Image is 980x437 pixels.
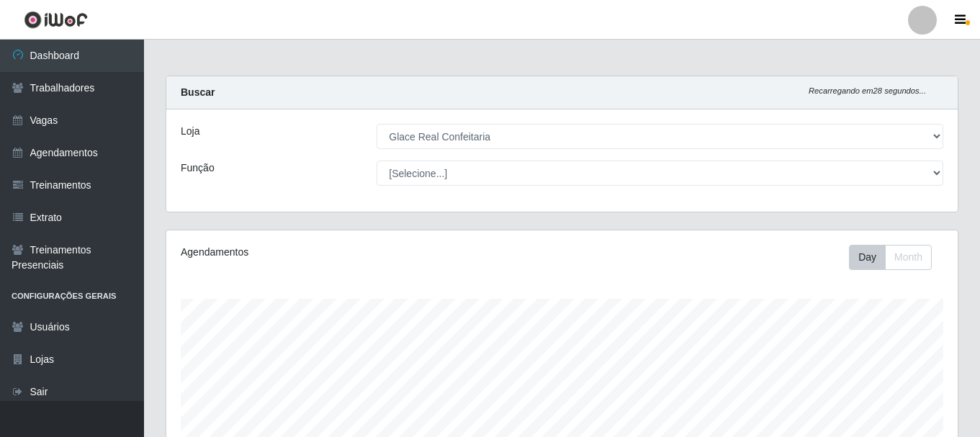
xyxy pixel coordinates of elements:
[885,245,932,270] button: Month
[24,11,88,29] img: CoreUI Logo
[849,245,886,270] button: Day
[181,245,486,260] div: Agendamentos
[809,86,926,95] i: Recarregando em 28 segundos...
[849,245,943,270] div: Toolbar with button groups
[181,124,199,139] label: Loja
[181,161,215,176] label: Função
[181,86,215,98] strong: Buscar
[849,245,932,270] div: First group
